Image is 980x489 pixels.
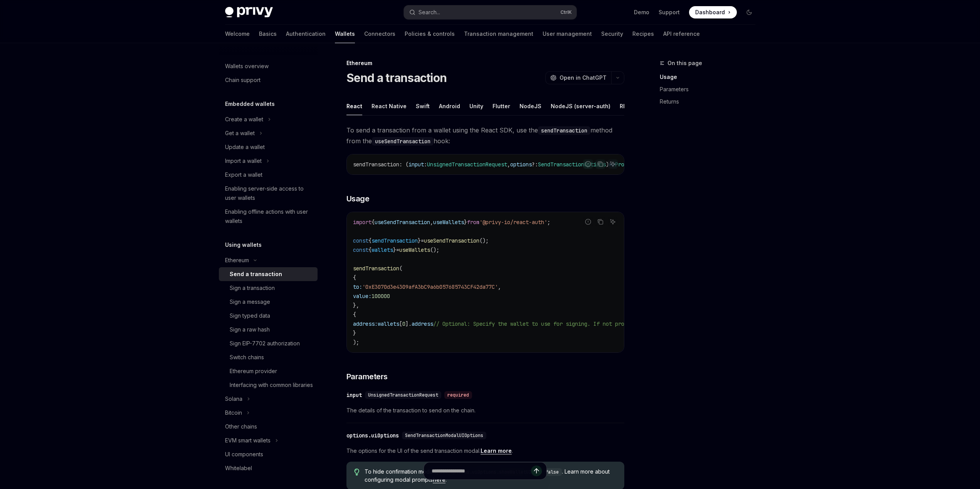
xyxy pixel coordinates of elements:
span: ( [399,265,402,272]
div: Sign typed data [230,311,270,320]
span: : [424,161,427,168]
div: Create a wallet [225,115,263,124]
span: ); [353,339,359,346]
button: Report incorrect code [583,159,593,169]
span: value: [353,293,371,300]
span: Usage [346,193,370,204]
span: = [396,246,399,253]
span: useSendTransaction [375,219,430,226]
div: input [346,391,362,399]
div: Solana [225,394,242,404]
div: REST API [620,97,644,115]
div: options.uiOptions [346,432,399,439]
a: Policies & controls [405,25,455,43]
span: Dashboard [695,8,725,16]
span: } [464,219,467,226]
span: useWallets [399,246,430,253]
span: , [430,219,433,226]
div: Ethereum provider [230,367,277,376]
a: Chain support [219,73,318,87]
div: Interfacing with common libraries [230,380,313,390]
span: , [507,161,510,168]
div: Get a wallet [225,129,255,138]
span: Ctrl K [560,9,572,15]
a: Dashboard [689,6,737,18]
div: Whitelabel [225,464,252,473]
span: to: [353,283,362,290]
span: The options for the UI of the send transaction modal. . [346,446,624,456]
a: API reference [663,25,700,43]
a: Support [659,8,680,16]
div: Send a transaction [230,270,282,279]
a: Export a wallet [219,168,318,182]
img: dark logo [225,7,273,18]
span: Parameters [346,371,388,382]
span: ?: [532,161,538,168]
a: Interfacing with common libraries [219,378,318,392]
h5: Using wallets [225,240,262,250]
a: Parameters [660,83,761,95]
span: const [353,246,368,253]
div: React [346,97,362,115]
div: Export a wallet [225,170,262,179]
span: ]. [405,320,412,327]
div: Swift [416,97,430,115]
div: Bitcoin [225,408,242,417]
div: Wallets overview [225,62,269,71]
div: Sign a message [230,297,270,306]
a: Usage [660,71,761,83]
div: Enabling offline actions with user wallets [225,207,313,226]
div: NodeJS [519,97,541,115]
a: Send a transaction [219,267,318,281]
button: Toggle Solana section [219,392,318,406]
div: Ethereum [346,59,624,67]
div: required [444,391,472,399]
span: On this page [667,59,702,68]
span: : ( [399,161,408,168]
button: Toggle Create a wallet section [219,112,318,126]
div: Ethereum [225,256,249,265]
a: Returns [660,95,761,108]
a: Switch chains [219,350,318,364]
a: Ethereum provider [219,364,318,378]
div: Switch chains [230,353,264,362]
span: wallets [378,320,399,327]
button: Toggle dark mode [743,6,755,18]
span: } [418,237,421,244]
button: Copy the contents from the code block [595,217,605,227]
button: Open in ChatGPT [545,71,611,84]
div: UI components [225,450,263,459]
span: address: [353,320,378,327]
a: Security [601,25,623,43]
span: } [353,330,356,337]
span: Open in ChatGPT [560,74,607,82]
span: , [498,283,501,290]
span: = [421,237,424,244]
span: useWallets [433,219,464,226]
div: Sign a transaction [230,283,275,293]
span: To send a transaction from a wallet using the React SDK, use the method from the hook: [346,125,624,146]
button: Send message [531,466,542,476]
span: UnsignedTransactionRequest [368,392,438,398]
span: '@privy-io/react-auth' [479,219,547,226]
button: Copy the contents from the code block [595,159,605,169]
span: import [353,219,371,226]
h1: Send a transaction [346,71,447,85]
span: SendTransactionModalUIOptions [405,432,483,439]
code: sendTransaction [538,126,590,135]
span: options [510,161,532,168]
a: Wallets [335,25,355,43]
a: Learn more [481,447,512,454]
a: Recipes [632,25,654,43]
a: Sign a transaction [219,281,318,295]
input: Ask a question... [432,462,531,479]
button: Toggle Get a wallet section [219,126,318,140]
div: Enabling server-side access to user wallets [225,184,313,203]
span: SendTransactionOptions [538,161,606,168]
a: Welcome [225,25,250,43]
span: } [393,246,396,253]
span: from [467,219,479,226]
div: Update a wallet [225,142,265,152]
div: Chain support [225,75,261,85]
span: // Optional: Specify the wallet to use for signing. If not provided, the first wallet will be used. [433,320,738,327]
